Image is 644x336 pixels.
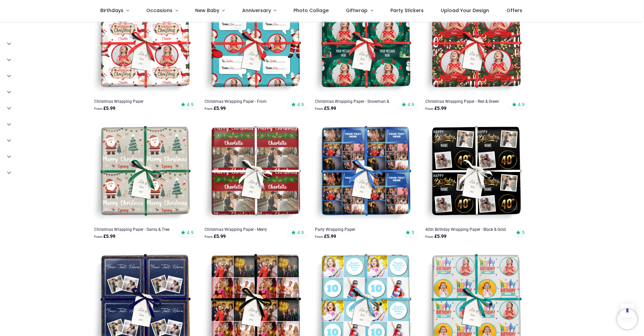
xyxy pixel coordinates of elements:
span: Photo Collage [293,7,329,14]
span: 4.9 [297,229,304,236]
span: From [315,235,323,239]
a: Christmas Wrapping Paper - From [GEOGRAPHIC_DATA] [205,98,285,104]
span: From [425,235,433,239]
img: Personalised 40th Birthday Wrapping Paper - Black & Gold - Upload 2 Photos & Name [423,119,528,224]
strong: £ 5.99 [425,233,446,240]
a: Christmas Wrapping Paper - Merry Christmas [PERSON_NAME] [205,226,285,232]
iframe: Brevo live chat [617,309,637,329]
span: From [205,235,213,239]
span: From [425,107,433,111]
span: Anniversary [242,7,271,14]
span: 4.9 [187,101,194,108]
span: From [94,235,102,239]
a: Christmas Wrapping Paper [94,98,175,104]
span: From [94,107,102,111]
span: Birthdays [100,7,123,14]
strong: £ 5.99 [205,233,226,240]
span: Party Stickers [390,7,424,14]
span: Giftwrap [346,7,368,14]
strong: £ 5.99 [94,105,115,112]
span: Upload Your Design [441,7,489,14]
a: Christmas Wrapping Paper - Snowman & Xmas Tree [315,98,396,104]
span: 4.9 [518,101,525,108]
span: 4.9 [408,101,414,108]
img: Personalised Christmas Wrapping Paper - Merry Christmas Holly - 1 Photo & Name [203,119,308,224]
strong: £ 5.99 [315,233,336,240]
span: 5 [522,229,525,236]
strong: £ 5.99 [425,105,446,112]
a: Party Wrapping Paper [315,226,396,232]
strong: £ 5.99 [315,105,336,112]
span: 4.9 [297,101,304,108]
span: From [205,107,213,111]
span: 5 [412,229,414,236]
span: Offers [506,7,522,14]
span: New Baby [195,7,219,14]
a: Christmas Wrapping Paper - Red & Green [425,98,506,104]
strong: £ 5.99 [94,233,115,240]
a: 40th Birthday Wrapping Paper - Black & Gold [425,226,506,232]
strong: £ 5.99 [205,105,226,112]
img: Personalised Christmas Wrapping Paper - Santa & Tree - Add Name [92,119,197,224]
span: From [315,107,323,111]
a: Christmas Wrapping Paper - Santa & Tree [94,226,175,232]
img: Personalised Party Wrapping Paper - Blue Design- Upload 9 Photos & Add Text & Name [313,119,418,224]
span: 4.9 [187,229,194,236]
span: Occasions [146,7,172,14]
